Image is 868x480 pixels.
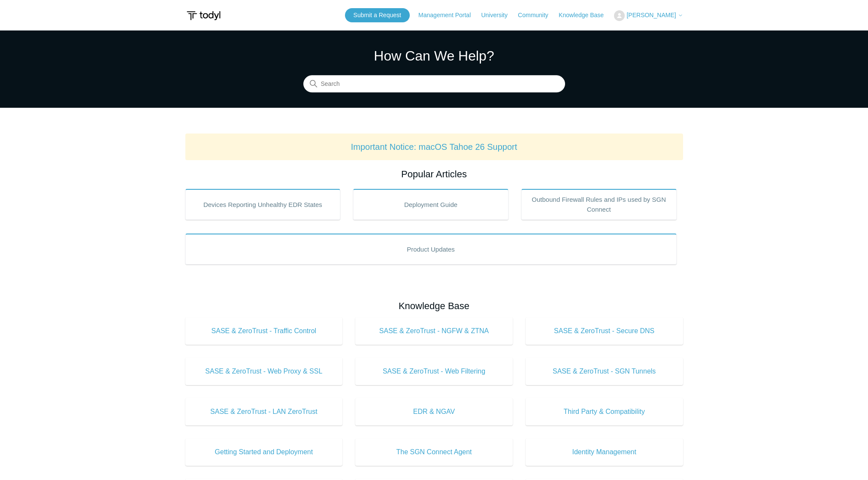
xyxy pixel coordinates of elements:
[185,398,343,425] a: SASE & ZeroTrust - LAN ZeroTrust
[185,234,677,264] a: Product Updates
[355,358,513,385] a: SASE & ZeroTrust - Web Filtering
[368,326,500,336] span: SASE & ZeroTrust - NGFW & ZTNA
[355,398,513,425] a: EDR & NGAV
[538,366,670,377] span: SASE & ZeroTrust - SGN Tunnels
[418,11,479,20] a: Management Portal
[185,358,343,385] a: SASE & ZeroTrust - Web Proxy & SSL
[303,76,565,93] input: Search
[368,366,500,377] span: SASE & ZeroTrust - Web Filtering
[481,11,516,20] a: University
[185,299,683,313] h2: Knowledge Base
[185,438,343,466] a: Getting Started and Deployment
[614,10,683,21] button: [PERSON_NAME]
[353,189,508,220] a: Deployment Guide
[626,12,676,18] span: [PERSON_NAME]
[303,46,565,66] h1: How Can We Help?
[198,366,330,377] span: SASE & ZeroTrust - Web Proxy & SSL
[538,407,670,417] span: Third Party & Compatibility
[526,317,683,345] a: SASE & ZeroTrust - Secure DNS
[355,317,513,345] a: SASE & ZeroTrust - NGFW & ZTNA
[185,8,222,24] img: Todyl Support Center Help Center home page
[526,398,683,425] a: Third Party & Compatibility
[368,407,500,417] span: EDR & NGAV
[198,447,330,457] span: Getting Started and Deployment
[355,438,513,466] a: The SGN Connect Agent
[198,326,330,336] span: SASE & ZeroTrust - Traffic Control
[521,189,677,220] a: Outbound Firewall Rules and IPs used by SGN Connect
[351,142,517,152] a: Important Notice: macOS Tahoe 26 Support
[368,447,500,457] span: The SGN Connect Agent
[185,167,683,181] h2: Popular Articles
[185,317,343,345] a: SASE & ZeroTrust - Traffic Control
[538,447,670,457] span: Identity Management
[526,438,683,466] a: Identity Management
[198,407,330,417] span: SASE & ZeroTrust - LAN ZeroTrust
[526,358,683,385] a: SASE & ZeroTrust - SGN Tunnels
[518,11,557,20] a: Community
[345,8,410,22] a: Submit a Request
[559,11,612,20] a: Knowledge Base
[185,189,341,220] a: Devices Reporting Unhealthy EDR States
[538,326,670,336] span: SASE & ZeroTrust - Secure DNS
